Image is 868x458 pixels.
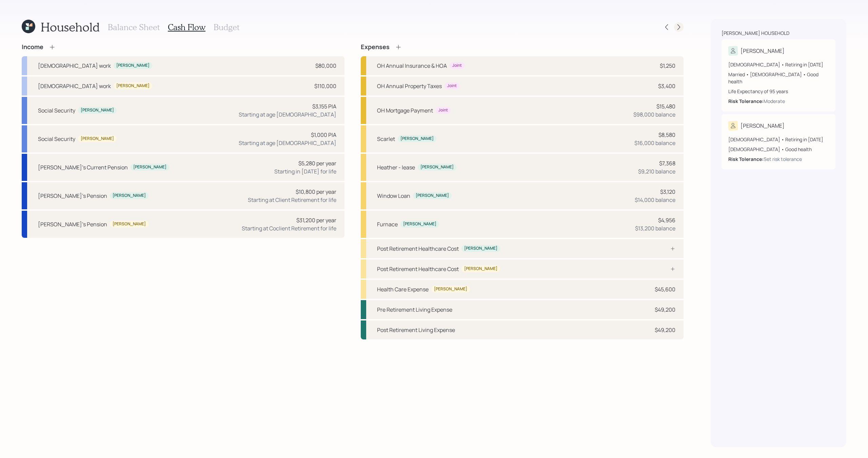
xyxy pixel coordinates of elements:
[728,146,829,153] div: [DEMOGRAPHIC_DATA] • Good health
[274,167,336,175] div: Starting in [DATE] for life
[22,43,43,51] h4: Income
[239,139,336,147] div: Starting at age [DEMOGRAPHIC_DATA]
[296,188,336,196] div: $10,800 per year
[660,188,675,196] div: $3,120
[634,139,675,147] div: $16,000 balance
[464,266,497,272] div: [PERSON_NAME]
[633,110,675,119] div: $98,000 balance
[116,63,150,68] div: [PERSON_NAME]
[728,98,764,104] b: Risk Tolerance:
[741,122,785,130] div: [PERSON_NAME]
[38,220,107,228] div: [PERSON_NAME]'s Pension
[81,136,114,142] div: [PERSON_NAME]
[377,220,398,228] div: Furnace
[635,196,675,204] div: $14,000 balance
[377,245,459,253] div: Post Retirement Healthcare Cost
[658,82,675,90] div: $3,400
[168,22,205,32] h3: Cash Flow
[108,22,160,32] h3: Balance Sheet
[377,265,459,273] div: Post Retirement Healthcare Cost
[728,156,764,162] b: Risk Tolerance:
[41,20,100,34] h1: Household
[434,286,467,292] div: [PERSON_NAME]
[403,221,436,227] div: [PERSON_NAME]
[296,216,336,224] div: $31,200 per year
[214,22,239,32] h3: Budget
[452,63,462,68] div: Joint
[38,135,75,143] div: Social Security
[377,192,410,200] div: Window Loan
[764,98,785,105] div: Moderate
[655,306,675,314] div: $49,200
[361,43,390,51] h4: Expenses
[81,107,114,113] div: [PERSON_NAME]
[133,164,166,170] div: [PERSON_NAME]
[38,82,111,90] div: [DEMOGRAPHIC_DATA] work
[116,83,150,89] div: [PERSON_NAME]
[377,135,395,143] div: Scarlet
[741,47,785,55] div: [PERSON_NAME]
[298,159,336,167] div: $5,280 per year
[38,62,111,70] div: [DEMOGRAPHIC_DATA] work
[38,192,107,200] div: [PERSON_NAME]'s Pension
[658,216,675,224] div: $4,956
[635,224,675,232] div: $13,200 balance
[314,82,336,90] div: $110,000
[377,306,452,314] div: Pre Retirement Living Expense
[728,88,829,95] div: Life Expectancy of 95 years
[728,136,829,143] div: [DEMOGRAPHIC_DATA] • Retiring in [DATE]
[113,221,146,227] div: [PERSON_NAME]
[248,196,336,204] div: Starting at Client Retirement for life
[38,163,128,171] div: [PERSON_NAME]'s Current Pension
[400,136,434,142] div: [PERSON_NAME]
[377,326,455,334] div: Post Retirement Living Expense
[438,107,448,113] div: Joint
[113,193,146,199] div: [PERSON_NAME]
[377,62,447,70] div: OH Annual Insurance & HOA
[660,62,675,70] div: $1,250
[728,61,829,68] div: [DEMOGRAPHIC_DATA] • Retiring in [DATE]
[728,71,829,85] div: Married • [DEMOGRAPHIC_DATA] • Good health
[658,131,675,139] div: $8,580
[659,159,675,167] div: $7,368
[447,83,457,89] div: Joint
[377,106,433,114] div: OH Mortgage Payment
[377,285,429,293] div: Health Care Expense
[311,131,336,139] div: $1,000 PIA
[242,224,336,232] div: Starting at Coclient Retirement for life
[464,246,497,251] div: [PERSON_NAME]
[638,167,675,175] div: $9,210 balance
[38,106,75,114] div: Social Security
[656,102,675,110] div: $15,480
[722,30,789,37] div: [PERSON_NAME] household
[655,285,675,293] div: $45,600
[239,110,336,119] div: Starting at age [DEMOGRAPHIC_DATA]
[764,155,802,163] div: Set risk tolerance
[377,163,415,171] div: Heather - lease
[655,326,675,334] div: $49,200
[315,62,336,70] div: $80,000
[420,164,454,170] div: [PERSON_NAME]
[312,102,336,110] div: $3,155 PIA
[377,82,442,90] div: OH Annual Property Taxes
[416,193,449,199] div: [PERSON_NAME]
